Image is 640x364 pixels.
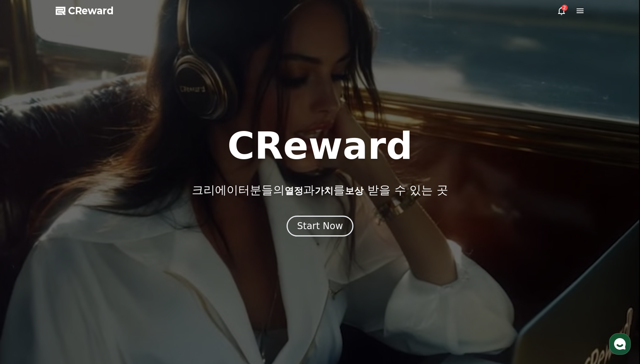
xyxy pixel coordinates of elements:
button: Start Now [287,216,353,236]
h1: CReward [227,128,413,165]
div: Start Now [297,220,343,232]
p: 크리에이터분들의 과 를 받을 수 있는 곳 [192,183,448,197]
a: CReward [56,5,114,17]
div: 2 [561,5,568,11]
span: 대화 [71,257,80,263]
span: 열정 [285,185,303,196]
span: 보상 [345,185,364,196]
span: CReward [68,5,114,17]
a: 설정 [100,245,148,264]
span: 가치 [315,185,333,196]
a: Start Now [287,223,353,231]
span: 홈 [24,257,29,263]
a: 2 [557,6,566,15]
a: 대화 [51,245,100,264]
a: 홈 [2,245,51,264]
span: 설정 [119,257,129,263]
